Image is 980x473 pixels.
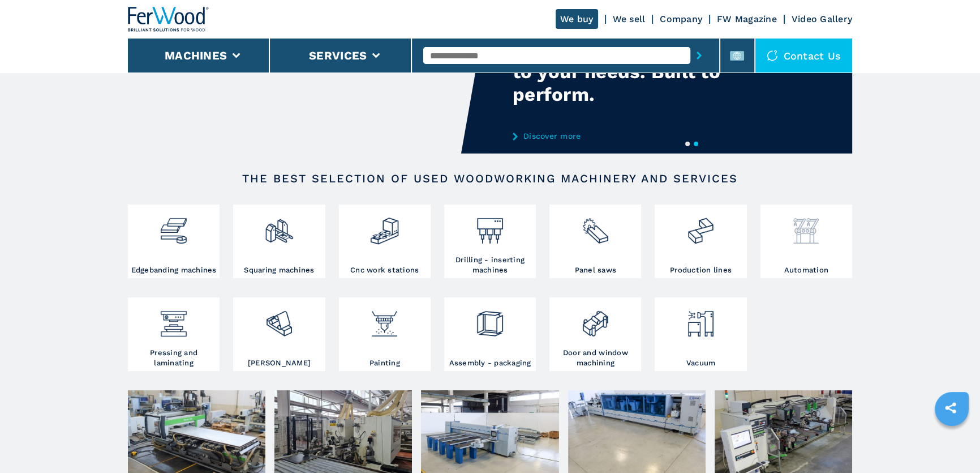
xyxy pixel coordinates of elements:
[350,265,419,275] h3: Cnc work stations
[264,300,294,339] img: levigatrici_2.png
[767,50,778,61] img: Contact us
[447,255,533,275] h3: Drilling - inserting machines
[158,207,188,246] img: bordatrici_1.png
[131,348,217,368] h3: Pressing and laminating
[339,297,431,371] a: Painting
[248,358,311,368] h3: [PERSON_NAME]
[475,207,505,246] img: foratrici_inseritrici_2.png
[936,394,965,422] a: sharethis
[660,14,702,24] a: Company
[791,207,821,246] img: automazione.png
[932,422,972,465] iframe: Chat
[552,348,638,368] h3: Door and window machining
[690,42,708,69] button: submit-button
[233,204,325,278] a: Squaring machines
[792,14,852,24] a: Video Gallery
[755,39,853,73] div: Contact us
[575,265,617,275] h3: Panel saws
[244,265,314,275] h3: Squaring machines
[670,265,732,275] h3: Production lines
[164,172,816,185] h2: The best selection of used woodworking machinery and services
[158,300,188,339] img: pressa-strettoia.png
[369,358,400,368] h3: Painting
[449,358,531,368] h3: Assembly - packaging
[549,204,641,278] a: Panel saws
[686,207,716,246] img: linee_di_produzione_2.png
[685,142,690,146] button: 1
[513,131,734,140] a: Discover more
[475,300,505,339] img: montaggio_imballaggio_2.png
[556,9,598,29] a: We buy
[655,297,746,371] a: Vacuum
[131,265,217,275] h3: Edgebanding machines
[581,207,611,246] img: sezionatrici_2.png
[686,358,716,368] h3: Vacuum
[309,49,367,62] button: Services
[717,14,777,24] a: FW Magazine
[655,204,746,278] a: Production lines
[369,207,399,246] img: centro_di_lavoro_cnc_2.png
[165,49,227,62] button: Machines
[444,297,536,371] a: Assembly - packaging
[760,204,852,278] a: Automation
[444,204,536,278] a: Drilling - inserting machines
[369,300,399,339] img: verniciatura_1.png
[339,204,431,278] a: Cnc work stations
[613,14,646,24] a: We sell
[128,204,220,278] a: Edgebanding machines
[264,207,294,246] img: squadratrici_2.png
[233,297,325,371] a: [PERSON_NAME]
[128,297,220,371] a: Pressing and laminating
[694,142,698,146] button: 2
[686,300,716,339] img: aspirazione_1.png
[549,297,641,371] a: Door and window machining
[784,265,829,275] h3: Automation
[128,7,209,32] img: Ferwood
[581,300,611,339] img: lavorazione_porte_finestre_2.png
